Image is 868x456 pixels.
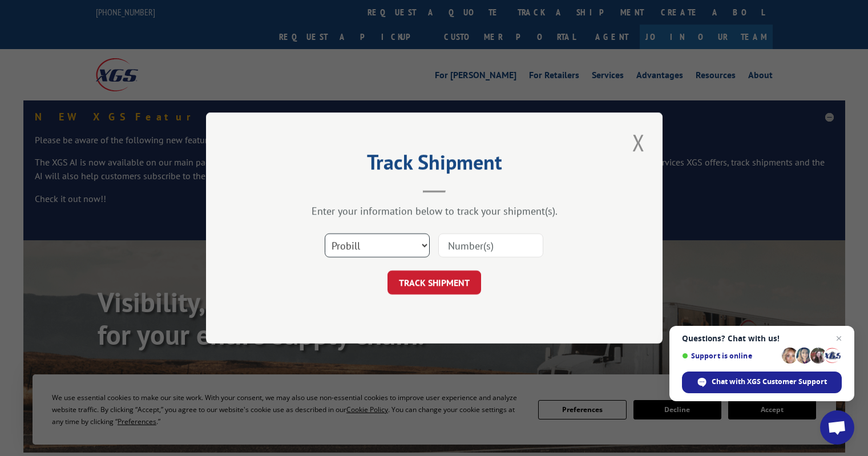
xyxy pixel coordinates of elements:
span: Support is online [682,352,778,360]
div: Enter your information below to track your shipment(s). [263,204,605,217]
span: Questions? Chat with us! [682,334,842,343]
span: Chat with XGS Customer Support [712,377,827,387]
h2: Track Shipment [263,154,605,176]
button: TRACK SHIPMENT [387,271,481,294]
input: Number(s) [438,233,543,257]
span: Chat with XGS Customer Support [682,372,842,393]
button: Close modal [629,127,648,158]
a: Open chat [820,410,854,445]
